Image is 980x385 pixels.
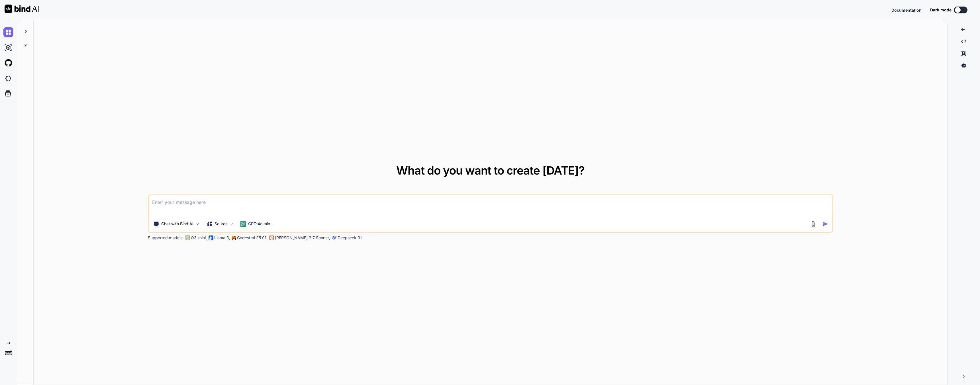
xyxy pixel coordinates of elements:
[332,235,336,240] img: claude
[275,235,330,241] p: [PERSON_NAME] 3.7 Sonnet,
[229,222,234,226] img: Pick Models
[185,235,190,240] img: GPT-4
[195,222,200,226] img: Pick Tools
[248,221,272,227] p: GPT-4o min..
[191,235,207,241] p: O3-mini,
[214,235,230,241] p: Llama 3,
[396,163,585,177] span: What do you want to create [DATE]?
[209,235,213,240] img: Llama2
[810,221,816,227] img: attachment
[240,221,246,227] img: GPT-4o mini
[930,7,952,13] span: Dark mode
[161,221,193,227] p: Chat with Bind AI
[148,235,183,241] p: Supported models:
[3,27,13,37] img: chat
[269,235,274,240] img: claude
[338,235,362,241] p: Deepseek R1
[215,221,228,227] p: Source
[3,58,13,68] img: githubLight
[891,7,922,13] button: Documentation
[237,235,268,241] p: Codestral 25.01,
[3,73,13,83] img: darkCloudIdeIcon
[891,8,922,13] span: Documentation
[822,221,828,227] img: icon
[3,43,13,52] img: ai-studio
[5,5,39,13] img: Bind AI
[232,236,236,240] img: Mistral-AI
